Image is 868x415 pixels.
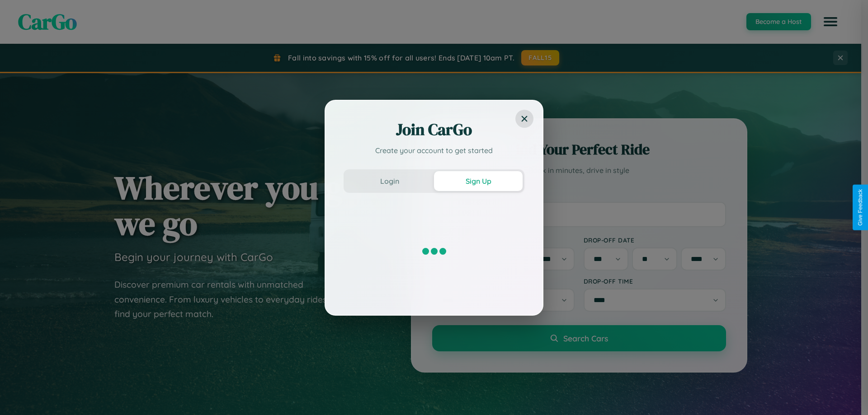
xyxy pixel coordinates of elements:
div: Give Feedback [857,189,863,226]
iframe: Intercom live chat [9,384,31,406]
button: Sign Up [434,171,523,191]
button: Login [345,171,434,191]
h2: Join CarGo [344,119,524,140]
p: Create your account to get started [344,145,524,156]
